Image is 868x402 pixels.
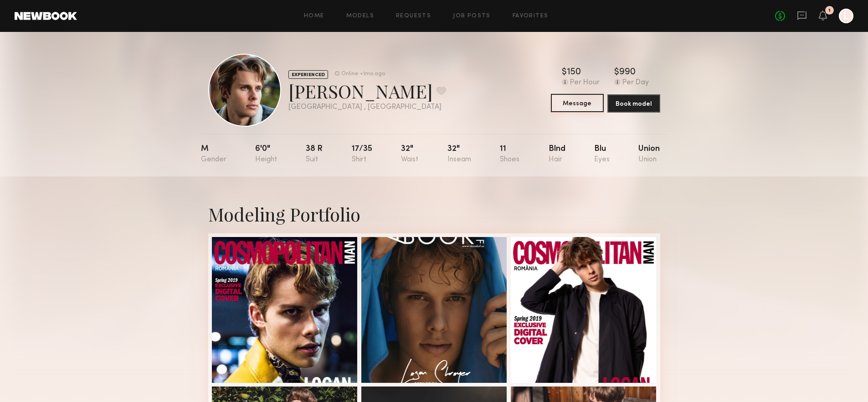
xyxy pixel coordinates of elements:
[201,145,226,164] div: M
[513,13,549,19] a: Favorites
[288,79,446,103] div: [PERSON_NAME]
[839,9,853,23] a: L
[304,13,324,19] a: Home
[255,145,277,164] div: 6'0"
[352,145,372,164] div: 17/35
[288,103,446,111] div: [GEOGRAPHIC_DATA] , [GEOGRAPHIC_DATA]
[447,145,471,164] div: 32"
[288,70,328,79] div: EXPERIENCED
[208,202,660,226] div: Modeling Portfolio
[401,145,418,164] div: 32"
[500,145,519,164] div: 11
[346,13,374,19] a: Models
[341,71,385,77] div: Online +1mo ago
[614,68,619,77] div: $
[453,13,491,19] a: Job Posts
[607,94,660,113] button: Book model
[306,145,323,164] div: 38 r
[594,145,610,164] div: Blu
[551,94,604,112] button: Message
[638,145,660,164] div: Union
[562,68,567,77] div: $
[622,79,649,87] div: Per Day
[828,8,831,13] div: 1
[570,79,600,87] div: Per Hour
[567,68,581,77] div: 150
[549,145,565,164] div: Blnd
[396,13,431,19] a: Requests
[619,68,636,77] div: 990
